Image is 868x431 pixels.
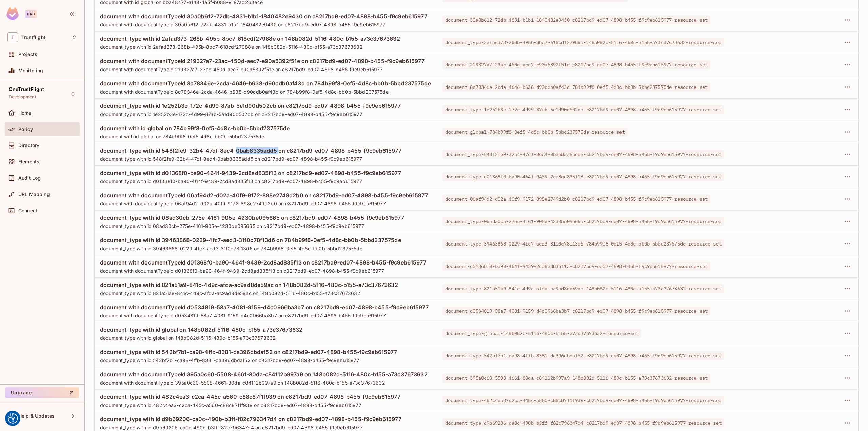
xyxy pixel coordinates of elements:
span: T [7,32,18,42]
span: document-d0534819-58a7-4081-9159-d4c0966ba3b7-c8217bd9-ed07-4898-b455-f9c9eb615977-resource-set [442,307,710,315]
span: document-30a0b612-72db-4831-b1b1-1840482e9430-c8217bd9-ed07-4898-b455-f9c9eb615977-resource-set [442,16,710,24]
span: document_type with id 2afad373-268b-495b-8bc7-618cdf27988e on 148b082d-5116-480c-b155-a73c37673632 [100,35,432,42]
span: document_type with id 2afad373-268b-495b-8bc7-618cdf27988e on 148b082d-5116-480c-b155-a73c37673632 [100,44,432,50]
span: Projects [18,52,37,57]
span: document_type-548f2fe9-32b4-47df-8ec4-0bab8335add5-c8217bd9-ed07-4898-b455-f9c9eb615977-resource-set [442,150,724,159]
span: document_type with id 482c4ea3-c2ca-445c-a560-c88c87f1f939 on c8217bd9-ed07-4898-b455-f9c9eb615977 [100,402,432,408]
span: document_type with id d01368f0-ba90-464f-9439-2cd8ad835f13 on c8217bd9-ed07-4898-b455-f9c9eb615977 [100,178,432,184]
span: document-219327a7-23ac-450d-aec7-e90a5392f51e-c8217bd9-ed07-4898-b455-f9c9eb615977-resource-set [442,60,710,69]
span: document-d01368f0-ba90-464f-9439-2cd8ad835f13-c8217bd9-ed07-4898-b455-f9c9eb615977-resource-set [442,262,710,271]
img: SReyMgAAAABJRU5ErkJggg== [6,7,19,20]
span: document_type with id 821a51a9-841c-4d9c-afda-ac9ad8de59ac on 148b082d-5116-480c-b155-a73c37673632 [100,290,432,296]
span: document with documentTypeId d0534819-58a7-4081-9159-d4c0966ba3b7 on c8217bd9-ed07-4898-b455-f9c9... [100,303,432,311]
img: Revisit consent button [8,413,18,424]
span: document_type with id 548f2fe9-32b4-47df-8ec4-0bab8335add5 on c8217bd9-ed07-4898-b455-f9c9eb615977 [100,156,432,162]
span: document with documentTypeId 8c78346e-2cda-4646-b638-d90cdb0af43d on 784b99f8-0ef5-4d8c-bb0b-5bbd... [100,80,432,87]
span: Development [9,94,36,100]
span: Monitoring [18,68,43,73]
span: document with documentTypeId 219327a7-23ac-450d-aec7-e90a5392f51e on c8217bd9-ed07-4898-b455-f9c9... [100,66,432,73]
span: Audit Log [18,175,41,181]
span: document_type-39463868-0229-4fc7-aed3-31f0c78f13d6-784b99f8-0ef5-4d8c-bb0b-5bbd237575de-resource-set [442,239,724,248]
span: document_type with id 08ad30cb-275e-4161-905e-4230be095665 on c8217bd9-ed07-4898-b455-f9c9eb615977 [100,223,432,229]
span: Directory [18,143,39,148]
span: document-8c78346e-2cda-4646-b638-d90cdb0af43d-784b99f8-0ef5-4d8c-bb0b-5bbd237575de-resource-set [442,83,710,92]
span: document_type with id 482c4ea3-c2ca-445c-a560-c88c87f1f939 on c8217bd9-ed07-4898-b455-f9c9eb615977 [100,393,432,400]
span: Elements [18,159,39,164]
button: Upgrade [5,387,79,398]
div: Pro [25,10,37,18]
span: document with documentTypeId 30a0b612-72db-4831-b1b1-1840482e9430 on c8217bd9-ed07-4898-b455-f9c9... [100,13,432,20]
span: document_type-2afad373-268b-495b-8bc7-618cdf27988e-148b082d-5116-480c-b155-a73c37673632-resource-set [442,38,724,47]
span: document_type with id 39463868-0229-4fc7-aed3-31f0c78f13d6 on 784b99f8-0ef5-4d8c-bb0b-5bbd237575de [100,245,432,252]
span: OneTrustFlight [9,86,44,92]
span: document with documentTypeId 06af94d2-d02a-40f9-9172-898e2749d2b0 on c8217bd9-ed07-4898-b455-f9c9... [100,200,432,207]
span: Policy [18,126,33,132]
span: document_type with id 542bf7b1-ca98-4ffb-8381-da396dbdaf52 on c8217bd9-ed07-4898-b455-f9c9eb615977 [100,357,432,364]
span: document with documentTypeId d01368f0-ba90-464f-9439-2cd8ad835f13 on c8217bd9-ed07-4898-b455-f9c9... [100,259,432,266]
span: document_type with id d01368f0-ba90-464f-9439-2cd8ad835f13 on c8217bd9-ed07-4898-b455-f9c9eb615977 [100,169,432,177]
span: document with documentTypeId 30a0b612-72db-4831-b1b1-1840482e9430 on c8217bd9-ed07-4898-b455-f9c9... [100,21,432,28]
button: Consent Preferences [8,413,18,424]
span: document_type with id 548f2fe9-32b4-47df-8ec4-0bab8335add5 on c8217bd9-ed07-4898-b455-f9c9eb615977 [100,147,432,154]
span: document with documentTypeId 06af94d2-d02a-40f9-9172-898e2749d2b0 on c8217bd9-ed07-4898-b455-f9c9... [100,192,432,199]
span: document_type with id 542bf7b1-ca98-4ffb-8381-da396dbdaf52 on c8217bd9-ed07-4898-b455-f9c9eb615977 [100,348,432,356]
span: document_type-d01368f0-ba90-464f-9439-2cd8ad835f13-c8217bd9-ed07-4898-b455-f9c9eb615977-resource-set [442,172,724,181]
span: document_type with id 08ad30cb-275e-4161-905e-4230be095665 on c8217bd9-ed07-4898-b455-f9c9eb615977 [100,214,432,221]
span: document with documentTypeId 395a0c60-5508-4661-80da-c84112b997a9 on 148b082d-5116-480c-b155-a73c... [100,379,432,386]
span: document_type with id 1e252b3e-172c-4d99-87ab-5e1d90d502cb on c8217bd9-ed07-4898-b455-f9c9eb615977 [100,102,432,110]
span: document_type-821a51a9-841c-4d9c-afda-ac9ad8de59ac-148b082d-5116-480c-b155-a73c37673632-resource-set [442,284,724,293]
span: document-395a0c60-5508-4661-80da-c84112b997a9-148b082d-5116-480c-b155-a73c37673632-resource-set [442,374,710,383]
span: document_type with id 1e252b3e-172c-4d99-87ab-5e1d90d502cb on c8217bd9-ed07-4898-b455-f9c9eb615977 [100,111,432,117]
span: URL Mapping [18,192,50,197]
span: document-global-784b99f8-0ef5-4d8c-bb0b-5bbd237575de-resource-set [442,128,628,136]
span: Connect [18,208,37,213]
span: document_type with id 39463868-0229-4fc7-aed3-31f0c78f13d6 on 784b99f8-0ef5-4d8c-bb0b-5bbd237575de [100,236,432,244]
span: document with documentTypeId d0534819-58a7-4081-9159-d4c0966ba3b7 on c8217bd9-ed07-4898-b455-f9c9... [100,312,432,319]
span: Home [18,110,32,116]
span: document_type-542bf7b1-ca98-4ffb-8381-da396dbdaf52-c8217bd9-ed07-4898-b455-f9c9eb615977-resource-set [442,351,724,360]
span: Workspace: Trustflight [21,35,45,40]
span: document_type-global-148b082d-5116-480c-b155-a73c37673632-resource-set [442,329,642,338]
span: document with documentTypeId d01368f0-ba90-464f-9439-2cd8ad835f13 on c8217bd9-ed07-4898-b455-f9c9... [100,268,432,274]
span: document_type with id 821a51a9-841c-4d9c-afda-ac9ad8de59ac on 148b082d-5116-480c-b155-a73c37673632 [100,281,432,289]
span: document with id global on 784b99f8-0ef5-4d8c-bb0b-5bbd237575de [100,124,432,132]
span: document_type with id global on 148b082d-5116-480c-b155-a73c37673632 [100,326,432,333]
span: document_type with id global on 148b082d-5116-480c-b155-a73c37673632 [100,335,432,341]
span: document-06af94d2-d02a-40f9-9172-898e2749d2b0-c8217bd9-ed07-4898-b455-f9c9eb615977-resource-set [442,195,710,203]
span: document with documentTypeId 8c78346e-2cda-4646-b638-d90cdb0af43d on 784b99f8-0ef5-4d8c-bb0b-5bbd... [100,89,432,95]
span: document_type-1e252b3e-172c-4d99-87ab-5e1d90d502cb-c8217bd9-ed07-4898-b455-f9c9eb615977-resource-set [442,105,724,114]
span: document_type with id d9b69206-ca0c-490b-b3ff-f82c796347d4 on c8217bd9-ed07-4898-b455-f9c9eb615977 [100,415,432,423]
span: document_type-d9b69206-ca0c-490b-b3ff-f82c796347d4-c8217bd9-ed07-4898-b455-f9c9eb615977-resource-set [442,418,724,427]
span: document with id global on 784b99f8-0ef5-4d8c-bb0b-5bbd237575de [100,133,432,140]
span: document_type-08ad30cb-275e-4161-905e-4230be095665-c8217bd9-ed07-4898-b455-f9c9eb615977-resource-set [442,217,724,226]
span: document with documentTypeId 395a0c60-5508-4661-80da-c84112b997a9 on 148b082d-5116-480c-b155-a73c... [100,371,432,378]
span: document_type with id d9b69206-ca0c-490b-b3ff-f82c796347d4 on c8217bd9-ed07-4898-b455-f9c9eb615977 [100,424,432,431]
span: Help & Updates [18,413,55,419]
span: document with documentTypeId 219327a7-23ac-450d-aec7-e90a5392f51e on c8217bd9-ed07-4898-b455-f9c9... [100,57,432,65]
span: document_type-482c4ea3-c2ca-445c-a560-c88c87f1f939-c8217bd9-ed07-4898-b455-f9c9eb615977-resource-set [442,396,724,405]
